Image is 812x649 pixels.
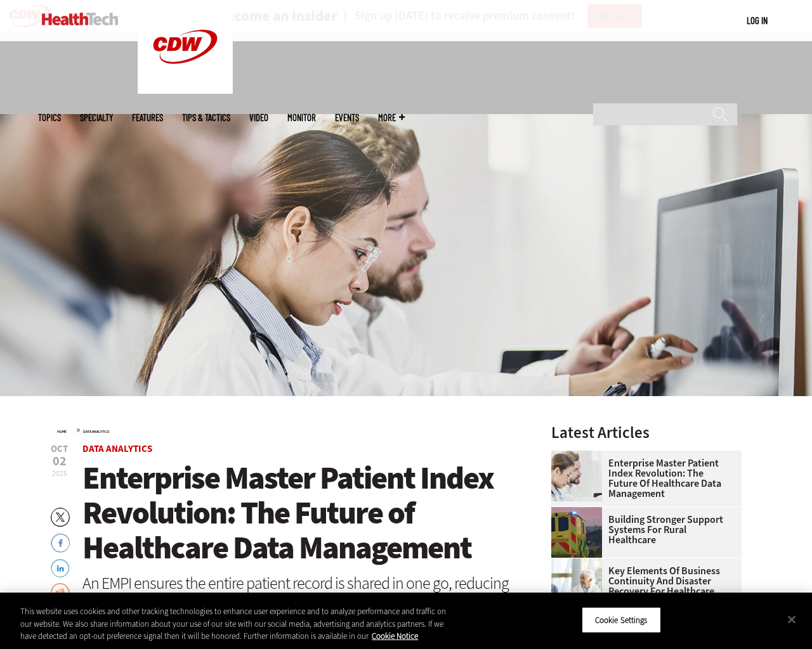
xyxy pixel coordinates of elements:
[83,429,109,434] a: Data Analytics
[551,515,734,545] a: Building Stronger Support Systems for Rural Healthcare
[138,84,233,97] a: CDW
[378,113,405,122] span: More
[182,113,230,122] a: Tips & Tactics
[551,451,608,461] a: medical researchers look at data on desktop monitor
[51,455,68,468] span: 02
[57,429,67,434] a: Home
[551,458,734,499] a: Enterprise Master Patient Index Revolution: The Future of Healthcare Data Management
[42,13,119,25] img: Home
[335,113,359,122] a: Events
[249,113,268,122] a: Video
[551,558,608,569] a: incident response team discusses around a table
[82,457,494,569] span: Enterprise Master Patient Index Revolution: The Future of Healthcare Data Management
[372,631,418,641] a: More information about your privacy
[551,425,742,440] h3: Latest Articles
[80,113,113,122] span: Specialty
[551,507,602,558] img: ambulance driving down country road at sunset
[551,451,602,501] img: medical researchers look at data on desktop monitor
[20,605,447,643] div: This website uses cookies and other tracking technologies to enhance user experience and to analy...
[747,15,768,26] a: Log in
[551,566,734,596] a: Key Elements of Business Continuity and Disaster Recovery for Healthcare
[82,575,518,624] div: An EMPI ensures the entire patient record is shared in one go, reducing the administrative load o...
[132,113,163,122] a: Features
[52,468,67,479] span: 2025
[551,558,602,609] img: incident response team discusses around a table
[778,605,806,633] button: Close
[551,507,608,517] a: ambulance driving down country road at sunset
[57,425,518,435] div: »
[51,444,68,454] span: Oct
[82,442,152,455] a: Data Analytics
[287,113,316,122] a: MonITor
[747,14,768,27] div: User menu
[582,607,661,633] button: Cookie Settings
[38,113,61,122] span: Topics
